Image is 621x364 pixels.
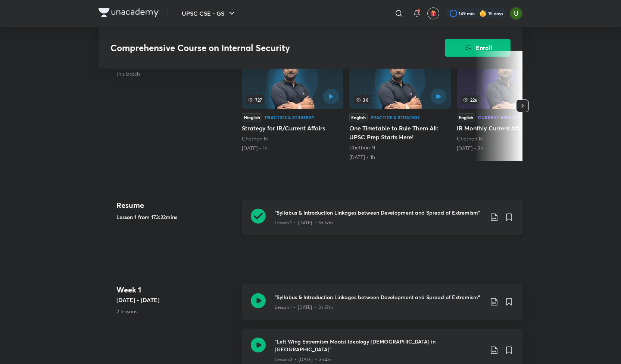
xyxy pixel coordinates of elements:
[510,7,522,20] img: Aishwary Kumar
[275,304,333,311] p: Lesson 1 • [DATE] • 3h 37m
[99,8,159,19] a: Company Logo
[461,95,479,104] span: 226
[275,356,332,363] p: Lesson 2 • [DATE] • 3h 4m
[457,124,558,133] h5: IR Monthly Current Affairs
[242,145,343,152] div: 6th Jul • 1h
[275,338,484,353] h3: "Left Wing Extremism Maoist Ideology [DEMOGRAPHIC_DATA] in [GEOGRAPHIC_DATA]"
[275,219,333,226] p: Lesson 1 • [DATE] • 3h 37m
[349,153,451,161] div: 2nd Aug • 1h
[349,51,451,161] a: 3KEnglishPractice & StrategyOne Timetable to Rule Them All: UPSC Prep Starts Here!Chethan N[DATE]...
[99,8,159,17] img: Company Logo
[371,115,420,120] div: Practice & Strategy
[265,115,315,120] div: Practice & Strategy
[242,124,343,133] h5: Strategy for IR/Current Affairs
[349,51,451,161] a: One Timetable to Rule Them All: UPSC Prep Starts Here!
[457,135,558,142] div: Chethan N
[242,113,262,121] div: Hinglish
[116,284,236,295] h4: Week 1
[445,39,511,57] button: Enroll
[349,124,451,142] h5: One Timetable to Rule Them All: UPSC Prep Starts Here!
[116,63,218,77] p: Watch free classes by the educators of this batch
[177,6,241,21] button: UPSC CSE - GS
[242,200,522,244] a: "Syllabus & Introduction Linkages between Development and Spread of Extremism"Lesson 1 • [DATE] •...
[110,42,403,53] h3: Comprehensive Course on Internal Security
[242,51,343,152] a: Strategy for IR/Current Affairs
[275,293,484,301] h3: "Syllabus & Introduction Linkages between Development and Spread of Extremism"
[457,51,558,152] a: IR Monthly Current Affairs
[275,209,484,216] h3: "Syllabus & Introduction Linkages between Development and Spread of Extremism"
[427,7,439,19] button: avatar
[116,307,236,315] p: 2 lessons
[457,135,483,142] a: Chethan N
[479,10,487,17] img: streak
[430,10,437,17] img: avatar
[349,113,368,121] div: English
[116,200,236,211] h4: Resume
[242,135,343,142] div: Chethan N
[116,295,236,304] h5: [DATE] - [DATE]
[242,284,522,329] a: "Syllabus & Introduction Linkages between Development and Spread of Extremism"Lesson 1 • [DATE] •...
[242,135,268,142] a: Chethan N
[349,144,451,151] div: Chethan N
[242,51,343,152] a: 727HinglishPractice & StrategyStrategy for IR/Current AffairsChethan N[DATE] • 1h
[457,145,558,152] div: 20th Sept • 2h
[354,95,370,104] span: 3K
[246,95,263,104] span: 727
[457,113,475,121] div: English
[349,144,375,151] a: Chethan N
[116,213,236,221] h5: Lesson 1 from 173:22mins
[457,51,558,152] a: 226EnglishCurrent AffairsIR Monthly Current AffairsChethan N[DATE] • 2h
